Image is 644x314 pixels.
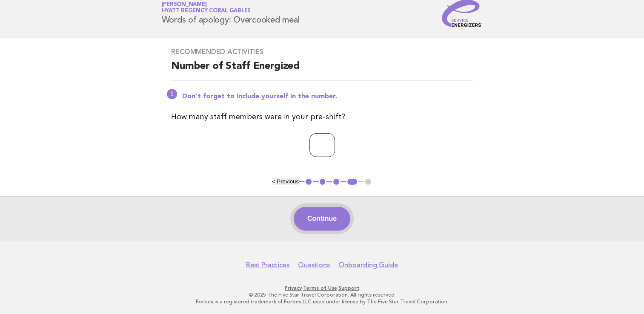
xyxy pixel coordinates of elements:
p: Forbes is a registered trademark of Forbes LLC used under license by The Five Star Travel Corpora... [62,298,583,305]
button: Continue [294,207,350,231]
a: Best Practices [246,261,289,269]
p: Don't forget to include yourself in the number. [182,92,473,101]
button: 3 [332,177,341,186]
a: Support [338,285,359,291]
a: [PERSON_NAME]Hyatt Regency Coral Gables [162,2,251,14]
button: < Previous [272,178,299,185]
button: 4 [346,177,358,186]
p: How many staff members were in your pre-shift? [171,111,473,123]
h1: Words of apology: Overcooked meal [162,2,300,24]
p: · · [62,285,583,291]
button: 1 [304,177,313,186]
h2: Number of Staff Energized [171,60,473,80]
a: Questions [298,261,330,269]
span: Hyatt Regency Coral Gables [162,9,251,14]
button: 2 [318,177,327,186]
p: © 2025 The Five Star Travel Corporation. All rights reserved. [62,291,583,298]
a: Onboarding Guide [338,261,398,269]
a: Terms of Use [303,285,337,291]
h3: Recommended activities [171,48,473,56]
a: Privacy [285,285,302,291]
